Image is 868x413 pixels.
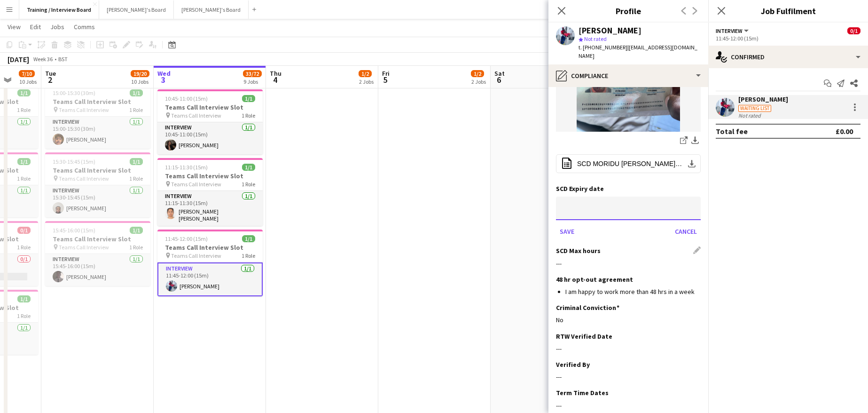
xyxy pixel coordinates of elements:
button: [PERSON_NAME]'s Board [99,0,174,19]
span: 1/2 [359,70,372,77]
span: 15:45-16:00 (15m) [53,227,95,234]
app-card-role: Interview1/115:00-15:30 (30m)[PERSON_NAME] [45,117,150,149]
span: Teams Call Interview [59,175,109,182]
span: 1 Role [17,175,31,182]
div: Total fee [716,127,748,136]
app-card-role: Interview1/110:45-11:00 (15m)[PERSON_NAME] [157,122,263,154]
span: Tue [45,69,56,78]
span: 5 [381,74,390,85]
span: SCD MORIDU [PERSON_NAME].pdf [577,160,683,167]
span: 1 Role [129,175,143,182]
li: I am happy to work more than 48 hrs in a week [565,287,701,296]
span: t. [PHONE_NUMBER] [579,44,627,51]
div: 10 Jobs [19,78,37,85]
app-card-role: Interview1/115:30-15:45 (15m)[PERSON_NAME] [45,185,150,217]
span: Teams Call Interview [171,181,221,188]
div: No [556,316,701,324]
span: Not rated [584,35,607,42]
div: 10 Jobs [131,78,149,85]
h3: Profile [548,5,708,17]
app-job-card: 11:45-12:00 (15m)1/1Teams Call Interview Slot Teams Call Interview1 RoleInterview1/111:45-12:00 (... [157,230,263,296]
div: [PERSON_NAME] [579,26,641,35]
span: Teams Call Interview [59,106,109,113]
div: [PERSON_NAME] [738,95,788,103]
h3: Teams Call Interview Slot [45,97,150,106]
h3: Teams Call Interview Slot [45,235,150,243]
span: 0/1 [847,27,860,34]
span: | [EMAIL_ADDRESS][DOMAIN_NAME] [579,44,697,59]
button: Save [556,224,578,239]
app-job-card: 11:15-11:30 (15m)1/1Teams Call Interview Slot Teams Call Interview1 RoleInterview1/111:15-11:30 (... [157,158,263,226]
span: 1 Role [242,252,255,259]
span: 1/2 [471,70,484,77]
span: 3 [156,74,171,85]
span: 1 Role [242,181,255,188]
div: BST [58,56,68,63]
span: 1/1 [17,295,31,302]
h3: Teams Call Interview Slot [157,172,263,180]
app-job-card: 15:30-15:45 (15m)1/1Teams Call Interview Slot Teams Call Interview1 RoleInterview1/115:30-15:45 (... [45,152,150,217]
button: Training / Interview Board [19,0,99,19]
span: Thu [270,69,282,78]
span: Comms [74,23,95,31]
div: Not rated [738,112,763,119]
app-card-role: Interview1/115:45-16:00 (15m)[PERSON_NAME] [45,254,150,286]
span: 1 Role [17,312,31,319]
span: Jobs [50,23,64,31]
div: Waiting list [738,105,771,112]
span: 1/1 [242,164,255,171]
h3: Teams Call Interview Slot [157,243,263,252]
span: Wed [157,69,171,78]
span: Teams Call Interview [59,244,109,251]
span: 0/1 [17,227,31,234]
span: 1/1 [130,158,143,165]
div: --- [556,344,701,353]
app-job-card: 15:00-15:30 (30m)1/1Teams Call Interview Slot Teams Call Interview1 RoleInterview1/115:00-15:30 (... [45,84,150,149]
div: 9 Jobs [243,78,261,85]
span: Fri [382,69,390,78]
h3: 48 hr opt-out agreement [556,275,633,284]
div: 2 Jobs [359,78,374,85]
span: 33/72 [243,70,262,77]
app-card-role: Interview1/111:15-11:30 (15m)[PERSON_NAME] [PERSON_NAME] [157,191,263,226]
div: Confirmed [708,46,868,68]
span: 1/1 [242,95,255,102]
span: Teams Call Interview [171,112,221,119]
h3: RTW Verified Date [556,332,612,341]
h3: Teams Call Interview Slot [45,166,150,175]
span: 15:30-15:45 (15m) [53,158,95,165]
span: Teams Call Interview [171,252,221,259]
h3: Job Fulfilment [708,5,868,17]
button: [PERSON_NAME]'s Board [174,0,249,19]
span: Interview [716,27,743,34]
span: 19/20 [131,70,149,77]
div: 11:45-12:00 (15m) [716,35,860,42]
a: Jobs [47,21,68,33]
span: Sat [494,69,505,78]
span: Edit [30,23,41,31]
h3: SCD Max hours [556,246,601,255]
h3: Term Time Dates [556,389,609,397]
span: 15:00-15:30 (30m) [53,89,95,96]
div: --- [556,401,701,410]
div: Compliance [548,64,708,87]
span: 4 [268,74,282,85]
span: 2 [44,74,56,85]
span: 1/1 [242,235,255,242]
span: Week 36 [31,56,55,63]
span: 1/1 [130,227,143,234]
span: 1 Role [129,244,143,251]
h3: Criminal Conviction [556,303,619,312]
a: View [4,21,24,33]
app-job-card: 10:45-11:00 (15m)1/1Teams Call Interview Slot Teams Call Interview1 RoleInterview1/110:45-11:00 (... [157,89,263,154]
h3: Verified By [556,360,590,369]
button: Cancel [671,224,701,239]
span: 1/1 [17,89,31,96]
div: --- [556,373,701,381]
h3: Teams Call Interview Slot [157,103,263,111]
div: [DATE] [8,55,29,64]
